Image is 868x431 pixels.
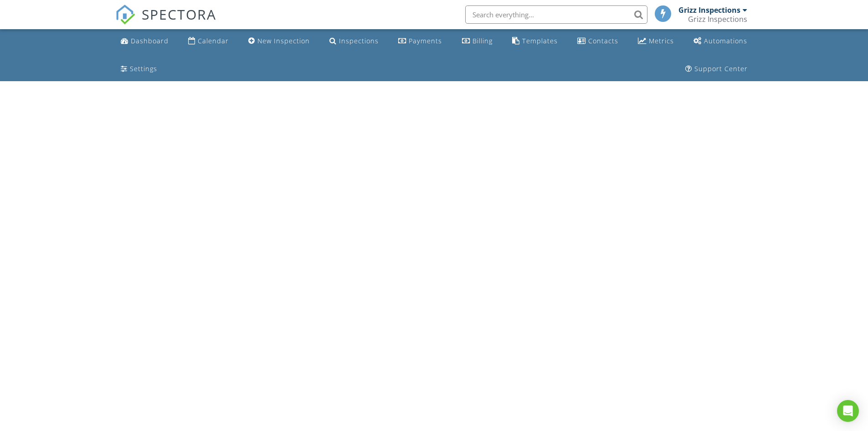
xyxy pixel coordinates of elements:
[473,36,493,45] div: Billing
[694,64,748,73] div: Support Center
[117,61,161,78] a: Settings
[339,36,379,45] div: Inspections
[837,400,859,422] div: Open Intercom Messenger
[115,5,135,25] img: The Best Home Inspection Software - Spectora
[649,36,674,45] div: Metrics
[682,61,751,78] a: Support Center
[409,36,442,45] div: Payments
[522,36,558,45] div: Templates
[690,33,751,50] a: Automations (Basic)
[678,5,740,15] div: Grizz Inspections
[634,33,678,50] a: Metrics
[115,12,216,31] a: SPECTORA
[458,33,496,50] a: Billing
[185,33,232,50] a: Calendar
[130,64,157,73] div: Settings
[574,33,622,50] a: Contacts
[688,15,747,24] div: Grizz Inspections
[465,5,647,24] input: Search everything...
[704,36,747,45] div: Automations
[257,36,310,45] div: New Inspection
[198,36,229,45] div: Calendar
[117,33,172,50] a: Dashboard
[395,33,446,50] a: Payments
[142,5,216,24] span: SPECTORA
[245,33,313,50] a: New Inspection
[508,33,561,50] a: Templates
[588,36,618,45] div: Contacts
[131,36,169,45] div: Dashboard
[326,33,382,50] a: Inspections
